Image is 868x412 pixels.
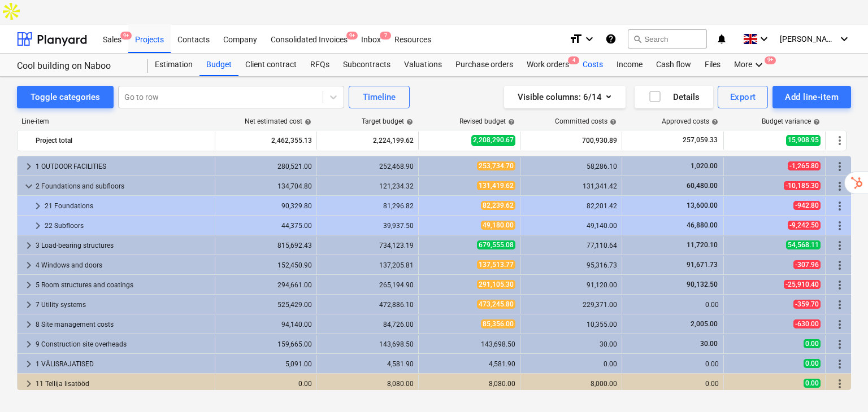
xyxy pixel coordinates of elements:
[322,360,414,368] div: 4,581.90
[220,281,312,289] div: 294,661.00
[322,202,414,210] div: 81,296.82
[520,54,576,76] a: Work orders4
[36,256,210,274] div: 4 Windows and doors
[336,54,397,76] a: Subcontracts
[576,54,610,76] div: Costs
[388,24,438,53] div: Resources
[322,340,414,348] div: 143,698.50
[322,380,414,388] div: 8,080.00
[525,380,617,388] div: 8,000.00
[471,135,515,146] span: 2,208,290.67
[354,24,388,53] div: Inbox
[518,90,612,104] div: Visible columns : 6/14
[459,117,515,125] div: Revised budget
[148,54,199,76] div: Estimation
[833,278,847,292] span: More actions
[302,119,311,125] span: help
[833,377,847,391] span: More actions
[220,132,312,150] div: 2,462,355.13
[718,86,769,108] button: Export
[689,320,719,328] span: 2,005.00
[423,380,515,388] div: 8,080.00
[833,239,847,252] span: More actions
[22,298,36,312] span: keyboard_arrow_right
[363,90,396,104] div: Timeline
[22,357,36,371] span: keyboard_arrow_right
[649,54,698,76] a: Cash flow
[569,32,583,46] i: format_size
[220,261,312,269] div: 152,450.90
[662,117,718,125] div: Approved costs
[477,240,515,249] span: 679,555.08
[128,25,171,53] a: Projects
[780,34,836,43] span: [PERSON_NAME]
[682,135,719,145] span: 257,059.33
[36,335,210,353] div: 9 Construction site overheads
[525,340,617,348] div: 30.00
[727,54,772,76] div: More
[555,117,617,125] div: Committed costs
[477,161,515,170] span: 253,734.70
[685,280,719,288] span: 90,132.50
[322,242,414,249] div: 734,123.19
[610,54,649,76] a: Income
[22,338,36,351] span: keyboard_arrow_right
[45,197,210,215] div: 21 Foundations
[216,24,264,53] div: Company
[583,32,596,46] i: keyboard_arrow_down
[449,54,520,76] div: Purchase orders
[833,219,847,233] span: More actions
[765,56,776,64] span: 9+
[264,24,354,53] div: Consolidated Invoices
[804,339,821,348] span: 0.00
[685,182,719,190] span: 60,480.00
[568,56,579,64] span: 4
[322,321,414,328] div: 84,726.00
[171,24,216,53] div: Contacts
[322,163,414,170] div: 252,468.90
[220,182,312,190] div: 134,704.80
[36,236,210,255] div: 3 Load-bearing structures
[31,199,45,213] span: keyboard_arrow_right
[220,380,312,388] div: 0.00
[833,357,847,371] span: More actions
[36,132,210,150] div: Project total
[477,181,515,190] span: 131,419.62
[220,360,312,368] div: 5,091.00
[477,300,515,309] span: 473,245.80
[404,119,413,125] span: help
[322,182,414,190] div: 121,234.32
[525,163,617,170] div: 58,286.10
[752,58,766,72] i: keyboard_arrow_down
[793,319,821,328] span: -630.00
[698,54,727,76] a: Files
[716,32,727,46] i: notifications
[36,177,210,195] div: 2 Foundations and subfloors
[833,298,847,312] span: More actions
[17,117,215,125] div: Line-item
[525,261,617,269] div: 95,316.73
[730,90,756,104] div: Export
[833,160,847,173] span: More actions
[199,54,238,76] a: Budget
[31,90,100,104] div: Toggle categories
[380,32,391,40] span: 7
[525,182,617,190] div: 131,341.42
[322,261,414,269] div: 137,205.81
[120,32,132,40] span: 9+
[22,160,36,173] span: keyboard_arrow_right
[525,222,617,230] div: 49,140.00
[322,281,414,289] div: 265,194.90
[525,242,617,249] div: 77,110.64
[628,29,707,49] button: Search
[22,239,36,252] span: keyboard_arrow_right
[397,54,449,76] a: Valuations
[481,319,515,328] span: 85,356.00
[757,32,771,46] i: keyboard_arrow_down
[833,179,847,193] span: More actions
[346,32,358,40] span: 9+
